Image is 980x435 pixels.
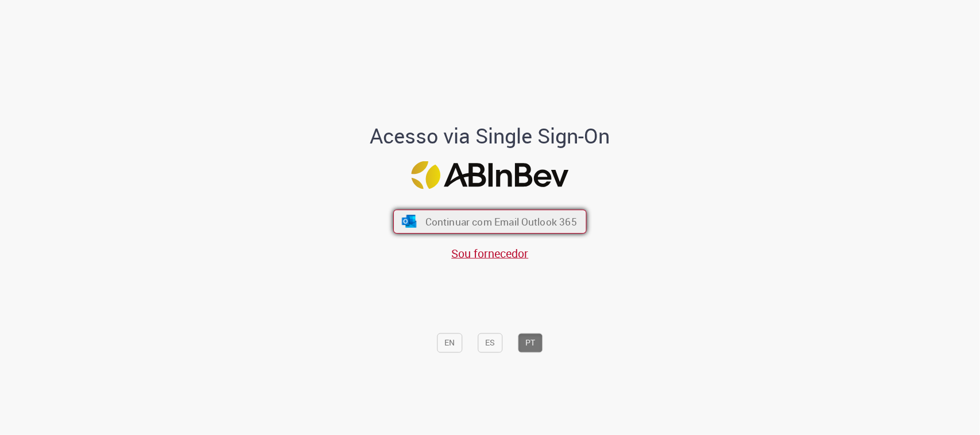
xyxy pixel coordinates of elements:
img: Logo ABInBev [412,161,569,189]
button: PT [518,333,543,353]
img: ícone Azure/Microsoft 360 [401,215,417,228]
button: ícone Azure/Microsoft 360 Continuar com Email Outlook 365 [393,209,587,234]
span: Continuar com Email Outlook 365 [425,215,577,228]
a: Sou fornecedor [452,246,529,261]
button: EN [437,333,463,353]
h1: Acesso via Single Sign-On [331,125,649,147]
button: ES [478,333,503,353]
